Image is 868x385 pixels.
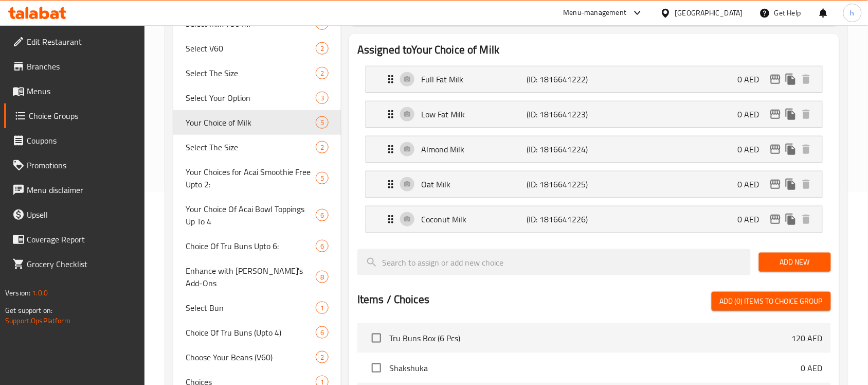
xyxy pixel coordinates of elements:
[4,128,145,153] a: Coupons
[316,68,328,78] span: 2
[316,141,329,153] div: Choices
[27,159,137,171] span: Promotions
[316,326,329,339] div: Choices
[186,265,316,289] span: Enhance with [PERSON_NAME]'s Add-Ons
[173,61,341,85] div: Select The Size2
[173,135,341,160] div: Select The Size2
[783,72,799,87] button: duplicate
[738,143,768,155] p: 0 AED
[186,302,316,314] span: Select Bun
[27,85,137,97] span: Menus
[27,258,137,270] span: Grocery Checklist
[768,72,783,87] button: edit
[316,240,329,252] div: Choices
[4,178,145,202] a: Menu disclaimer
[316,172,329,184] div: Choices
[173,110,341,135] div: Your Choice of Milk5
[767,256,823,269] span: Add New
[357,292,429,307] h2: Items / Choices
[186,17,316,30] span: Select Milk 750 Ml
[316,118,328,128] span: 5
[4,227,145,252] a: Coverage Report
[527,73,597,85] p: (ID: 1816641222)
[173,160,341,197] div: Your Choices for Acai Smoothie Free Upto 2:5
[316,209,329,221] div: Choices
[366,327,387,349] span: Select choice
[799,212,814,227] button: delete
[173,197,341,234] div: Your Choice Of Acai Bowl Toppings Up To 46
[421,178,527,190] p: Oat Milk
[316,67,329,79] div: Choices
[421,108,527,120] p: Low Fat Milk
[4,252,145,276] a: Grocery Checklist
[186,116,316,129] span: Your Choice of Milk
[527,213,597,225] p: (ID: 1816641226)
[173,345,341,370] div: Choose Your Beans (V60)2
[366,101,822,127] div: Expand
[357,62,831,97] li: Expand
[186,92,316,104] span: Select Your Option
[4,202,145,227] a: Upsell
[4,29,145,54] a: Edit Restaurant
[173,258,341,295] div: Enhance with [PERSON_NAME]'s Add-Ons8
[421,73,527,85] p: Full Fat Milk
[421,143,527,155] p: Almond Milk
[173,85,341,110] div: Select Your Option3
[851,7,855,19] span: h
[527,143,597,155] p: (ID: 1816641224)
[27,184,137,196] span: Menu disclaimer
[5,314,70,327] a: Support.OpsPlatform
[759,253,831,272] button: Add New
[768,142,783,157] button: edit
[173,295,341,320] div: Select Bun1
[389,362,801,374] span: Shakshuka
[316,211,328,220] span: 6
[316,44,328,54] span: 2
[4,153,145,178] a: Promotions
[5,304,52,317] span: Get support on:
[738,73,768,85] p: 0 AED
[357,97,831,132] li: Expand
[186,326,316,339] span: Choice Of Tru Buns (Upto 4)
[32,286,48,300] span: 1.0.0
[316,303,328,313] span: 1
[799,142,814,157] button: delete
[783,212,799,227] button: duplicate
[357,132,831,167] li: Expand
[316,92,329,104] div: Choices
[768,177,783,192] button: edit
[186,240,316,252] span: Choice Of Tru Buns Upto 6:
[389,332,792,344] span: Tru Buns Box (6 Pcs)
[738,178,768,190] p: 0 AED
[720,295,823,308] span: Add (0) items to choice group
[801,362,823,374] p: 0 AED
[783,177,799,192] button: duplicate
[186,67,316,79] span: Select The Size
[366,136,822,162] div: Expand
[357,249,751,275] input: search
[316,302,329,314] div: Choices
[186,42,316,55] span: Select V60
[675,7,743,19] div: [GEOGRAPHIC_DATA]
[27,36,137,48] span: Edit Restaurant
[186,141,316,153] span: Select The Size
[316,272,328,282] span: 8
[799,177,814,192] button: delete
[366,206,822,232] div: Expand
[316,173,328,183] span: 5
[316,143,328,152] span: 2
[527,108,597,120] p: (ID: 1816641223)
[186,166,316,190] span: Your Choices for Acai Smoothie Free Upto 2:
[316,328,328,338] span: 6
[357,202,831,237] li: Expand
[783,107,799,122] button: duplicate
[564,7,627,19] div: Menu-management
[4,79,145,103] a: Menus
[768,212,783,227] button: edit
[357,167,831,202] li: Expand
[738,213,768,225] p: 0 AED
[316,93,328,103] span: 3
[316,351,329,363] div: Choices
[357,42,831,58] h2: Assigned to Your Choice of Milk
[366,357,387,379] span: Select choice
